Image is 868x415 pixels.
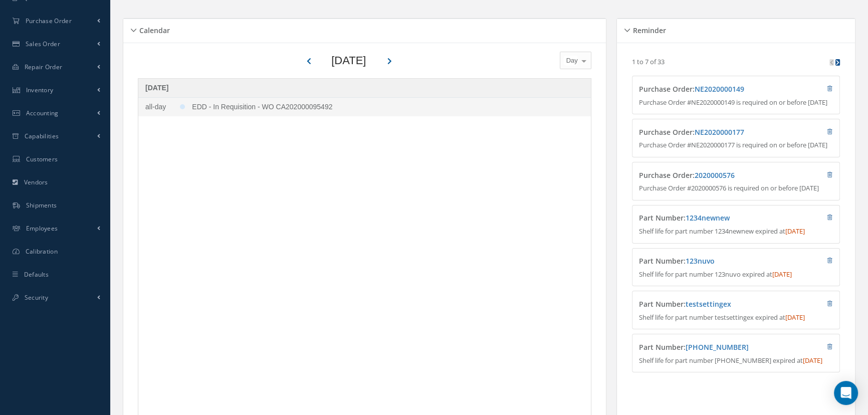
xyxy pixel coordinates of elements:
span: [DATE] [802,356,822,365]
span: Employees [26,224,58,233]
span: Day [564,56,578,66]
span: : [683,213,729,223]
span: Inventory [26,86,54,94]
h4: Part Number [638,343,780,352]
th: September 5, 2025 [138,79,591,98]
span: Purchase Order [26,17,72,25]
p: Shelf life for part number 123nuvo expired at [638,270,833,280]
p: Shelf life for part number 1234newnew expired at [638,227,833,237]
span: Sales Order [26,40,60,48]
td: all-day [138,97,173,116]
span: Defaults [24,270,49,279]
p: 1 to 7 of 33 [632,57,665,66]
h5: Calendar [136,23,170,35]
p: Purchase Order #2020000576 is required on or before [DATE] [638,183,833,193]
h4: Purchase Order [638,128,780,137]
h4: Part Number [638,300,780,309]
div: EDD - In Requisition - WO CA202000095492 [192,102,583,112]
span: [DATE] [772,270,791,279]
a: testsettingex [685,299,731,309]
a: 123nuvo [685,256,714,266]
h4: Purchase Order [638,85,780,94]
span: [DATE] [785,227,804,236]
a: September 5, 2025 [145,83,168,93]
a: NE2020000149 [694,84,744,94]
p: Purchase Order #NE2020000149 is required on or before [DATE] [638,98,833,108]
span: Security [25,293,48,302]
span: Capabilities [25,132,59,140]
a: 1234newnew [685,213,729,223]
span: Accounting [26,109,59,117]
p: Shelf life for part number [PHONE_NUMBER] expired at [638,356,833,366]
p: Shelf life for part number testsettingex expired at [638,313,833,323]
h4: Part Number [638,257,780,266]
p: Purchase Order #NE2020000177 is required on or before [DATE] [638,140,833,150]
span: Customers [26,155,58,163]
span: Shipments [26,201,57,210]
a: [PHONE_NUMBER] [685,342,748,352]
h5: Reminder [630,23,666,35]
span: : [683,342,748,352]
span: Repair Order [25,63,63,71]
h4: Purchase Order [638,171,780,180]
a: NE2020000177 [694,127,744,137]
span: Calibration [26,247,58,256]
span: : [683,256,714,266]
span: : [692,127,744,137]
a: 2020000576 [694,170,734,180]
h4: Part Number [638,214,780,223]
span: : [692,84,744,94]
div: Open Intercom Messenger [834,381,858,405]
span: Vendors [24,178,48,186]
span: : [692,170,734,180]
span: [DATE] [785,313,804,322]
div: [DATE] [331,52,366,69]
span: : [683,299,731,309]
